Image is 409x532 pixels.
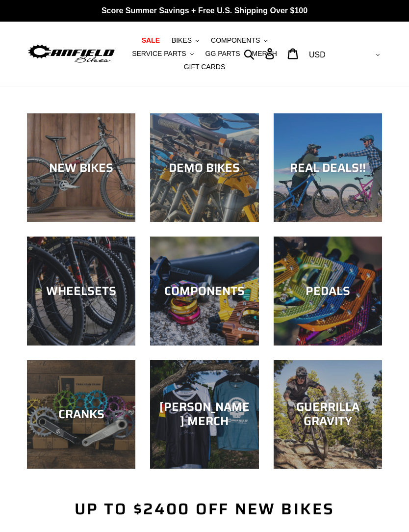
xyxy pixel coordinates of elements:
a: NEW BIKES [27,113,135,222]
a: REAL DEALS!! [274,113,382,222]
div: GUERRILLA GRAVITY [274,400,382,429]
a: GG PARTS [201,47,245,60]
button: BIKES [167,34,204,47]
span: GIFT CARDS [184,63,226,71]
span: GG PARTS [205,50,240,58]
div: [PERSON_NAME] MERCH [150,400,258,429]
a: COMPONENTS [150,237,258,345]
div: DEMO BIKES [150,160,258,175]
div: WHEELSETS [27,284,135,298]
a: GIFT CARDS [179,60,230,74]
span: BIKES [172,36,192,45]
span: COMPONENTS [211,36,260,45]
button: COMPONENTS [206,34,272,47]
a: DEMO BIKES [150,113,258,222]
a: SALE [137,34,165,47]
a: CRANKS [27,360,135,469]
button: SERVICE PARTS [127,47,198,60]
img: Canfield Bikes [27,43,116,65]
div: REAL DEALS!! [274,160,382,175]
span: SERVICE PARTS [132,50,186,58]
h2: Up to $2400 Off New Bikes [27,500,382,518]
div: CRANKS [27,407,135,422]
span: SALE [142,36,160,45]
div: PEDALS [274,284,382,298]
div: NEW BIKES [27,160,135,175]
a: PEDALS [274,237,382,345]
a: [PERSON_NAME] MERCH [150,360,258,469]
a: GUERRILLA GRAVITY [274,360,382,469]
div: COMPONENTS [150,284,258,298]
a: WHEELSETS [27,237,135,345]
